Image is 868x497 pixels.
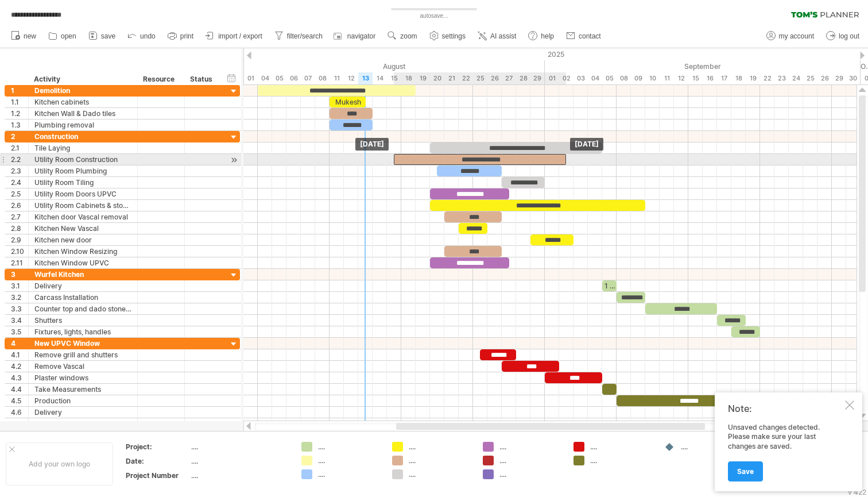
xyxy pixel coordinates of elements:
[11,326,28,337] div: 3.5
[502,72,516,84] div: Wednesday, 27 August 2025
[688,72,703,84] div: Monday, 15 September 2025
[545,60,861,72] div: September 2025
[34,372,131,383] div: Plaster windows
[444,72,459,84] div: Thursday, 21 August 2025
[45,29,80,44] a: open
[330,72,344,84] div: Monday, 11 August 2025
[473,72,487,84] div: Monday, 25 August 2025
[287,32,323,40] span: filter/search
[11,211,28,222] div: 2.7
[588,72,602,84] div: Thursday, 4 September 2025
[602,280,617,291] div: 1 day
[385,29,420,44] a: zoom
[34,257,131,268] div: Kitchen Window UPVC
[590,442,653,452] div: ....
[499,469,562,479] div: ....
[11,131,28,142] div: 2
[34,349,131,360] div: Remove grill and shutters
[563,29,604,44] a: contact
[6,442,113,486] div: Add your own logo
[34,154,131,165] div: Utility Room Construction
[487,72,502,84] div: Tuesday, 26 August 2025
[11,384,28,395] div: 4.4
[34,234,131,245] div: Kitchen new door
[243,60,545,72] div: August 2025
[34,120,131,130] div: Plumbing removal
[11,407,28,418] div: 4.6
[545,72,559,84] div: Monday, 1 September 2025
[11,292,28,303] div: 3.2
[125,29,159,44] a: undo
[11,418,28,429] div: 4.7
[573,72,588,84] div: Wednesday, 3 September 2025
[760,72,774,84] div: Monday, 22 September 2025
[559,72,573,84] div: Tuesday, 2 September 2025
[61,32,76,40] span: open
[779,32,814,40] span: my account
[318,469,381,479] div: ....
[34,142,131,153] div: Tile Laying
[11,361,28,372] div: 4.2
[525,29,557,44] a: help
[355,138,389,151] div: [DATE]
[11,257,28,268] div: 2.11
[34,211,131,222] div: Kitchen door Vascal removal
[272,72,286,84] div: Tuesday, 5 August 2025
[258,72,272,84] div: Monday, 4 August 2025
[541,32,554,40] span: help
[165,29,197,44] a: print
[191,442,288,452] div: ....
[590,456,653,465] div: ....
[34,384,131,395] div: Take Measurements
[817,72,832,84] div: Friday, 26 September 2025
[373,72,387,84] div: Thursday, 14 August 2025
[409,469,471,479] div: ....
[34,246,131,257] div: Kitchen Window Resizing
[318,442,381,452] div: ....
[11,120,28,130] div: 1.3
[34,326,131,337] div: Fixtures, lights, handles
[645,72,660,84] div: Wednesday, 10 September 2025
[475,29,520,44] a: AI assist
[301,72,315,84] div: Thursday, 7 August 2025
[140,32,156,40] span: undo
[737,467,754,476] span: Save
[318,456,381,465] div: ....
[579,32,601,40] span: contact
[24,32,36,40] span: new
[848,488,866,496] div: v 422
[530,72,545,84] div: Friday, 29 August 2025
[746,72,760,84] div: Friday, 19 September 2025
[315,72,330,84] div: Friday, 8 August 2025
[11,269,28,280] div: 3
[34,74,131,85] div: Activity
[774,72,789,84] div: Tuesday, 23 September 2025
[499,442,562,452] div: ....
[34,280,131,291] div: Delivery
[11,165,28,176] div: 2.3
[34,418,131,429] div: Installation
[846,72,861,84] div: Tuesday, 30 September 2025
[330,97,366,107] div: Mukesh
[180,32,193,40] span: print
[409,442,471,452] div: ....
[218,32,262,40] span: import / export
[11,234,28,245] div: 2.9
[34,338,131,349] div: New UPVC Window
[717,72,731,84] div: Wednesday, 17 September 2025
[631,72,645,84] div: Tuesday, 9 September 2025
[34,97,131,107] div: Kitchen cabinets
[126,442,189,452] div: Project:
[703,72,717,84] div: Tuesday, 16 September 2025
[11,177,28,188] div: 2.4
[347,32,375,40] span: navigator
[11,97,28,107] div: 1.1
[764,29,817,44] a: my account
[11,280,28,291] div: 3.1
[499,456,562,465] div: ....
[427,29,469,44] a: settings
[358,72,373,84] div: Wednesday, 13 August 2025
[203,29,266,44] a: import / export
[660,72,674,84] div: Thursday, 11 September 2025
[272,29,326,44] a: filter/search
